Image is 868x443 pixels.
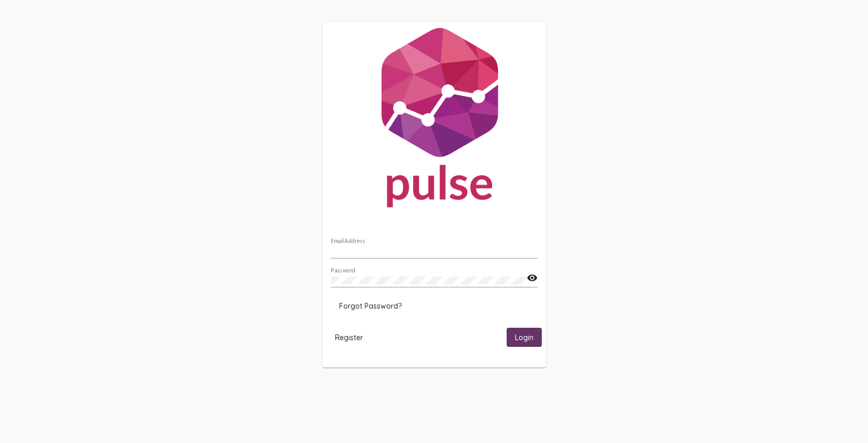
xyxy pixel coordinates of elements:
[339,301,402,311] span: Forgot Password?
[335,333,363,342] span: Register
[331,297,410,315] button: Forgot Password?
[507,328,542,347] button: Login
[323,22,546,218] img: Pulse For Good Logo
[527,272,538,284] mat-icon: visibility
[327,328,371,347] button: Register
[515,333,534,342] span: Login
